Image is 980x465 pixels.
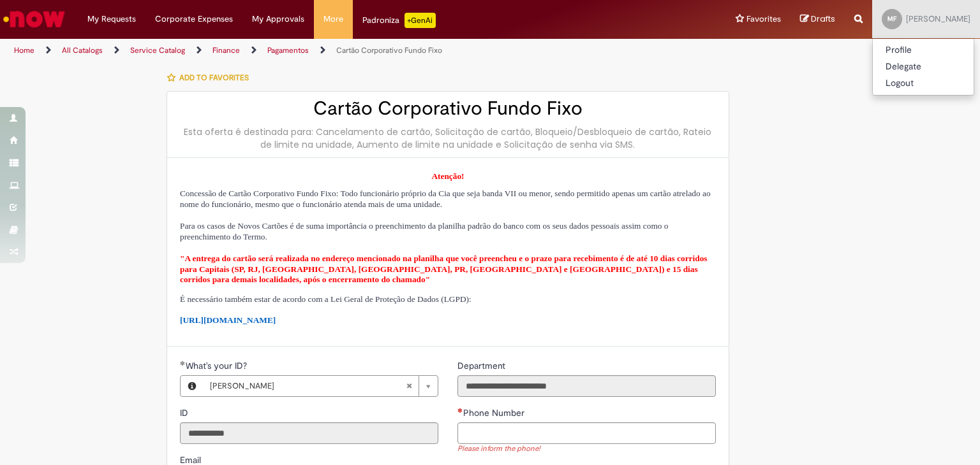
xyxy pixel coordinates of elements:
[10,39,644,62] ul: Page breadcrumbs
[180,315,276,325] a: [URL][DOMAIN_NAME]
[399,376,419,396] abbr: Clear field What's your ID?
[180,98,716,119] h2: Cartão Corporativo Fundo Fixo
[873,59,974,75] a: Delegate
[1,6,67,32] img: ServiceNow
[204,376,438,396] a: [PERSON_NAME]Clear field What's your ID?
[873,75,974,92] a: Logout
[811,13,835,25] span: Drafts
[457,359,508,372] label: Read only - Department
[167,64,256,91] button: Add to favorites
[180,125,716,151] div: Esta oferta é destinada para: Cancelamento de cartão, Solicitação de cartão, Bloqueio/Desbloqueio...
[14,45,34,55] a: Home
[180,422,438,444] input: ID
[431,171,464,181] span: Atenção!
[62,45,103,55] a: All Catalogs
[180,406,191,419] label: Read only - ID
[457,360,508,371] span: Read only - Department
[463,407,527,418] span: Phone Number
[155,13,233,25] span: Corporate Expenses
[457,422,716,444] input: Phone Number
[873,42,974,59] a: Profile
[87,13,136,25] span: My Requests
[887,15,896,23] span: MF
[267,45,309,55] a: Pagamentos
[179,73,249,83] span: Add to favorites
[457,444,716,455] div: Please inform the phone!
[252,13,304,25] span: My Approvals
[180,407,191,418] span: Read only - ID
[906,13,970,24] span: [PERSON_NAME]
[800,13,835,25] a: Drafts
[180,221,668,241] span: Para os casos de Novos Cartões é de suma importância o preenchimento da planilha padrão do banco ...
[180,361,186,366] span: Required Filled
[323,13,343,25] span: More
[405,13,436,28] p: +GenAi
[362,13,436,28] div: Padroniza
[180,189,711,209] span: Concessão de Cartão Corporativo Fundo Fixo: Todo funcionário próprio da Cia que seja banda VII ou...
[210,376,406,396] span: [PERSON_NAME]
[457,408,463,413] span: Required
[130,45,185,55] a: Service Catalog
[336,45,442,55] a: Cartão Corporativo Fundo Fixo
[186,360,249,371] span: Required - What's your ID?
[181,376,204,396] button: What's your ID?, Preview this record Matheus Ferreira
[180,254,708,284] span: "A entrega do cartão será realizada no endereço mencionado na planilha que você preencheu e o pra...
[180,294,471,304] span: É necessário também estar de acordo com a Lei Geral de Proteção de Dados (LGPD):
[212,45,240,55] a: Finance
[457,375,716,397] input: Department
[746,13,781,25] span: Favorites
